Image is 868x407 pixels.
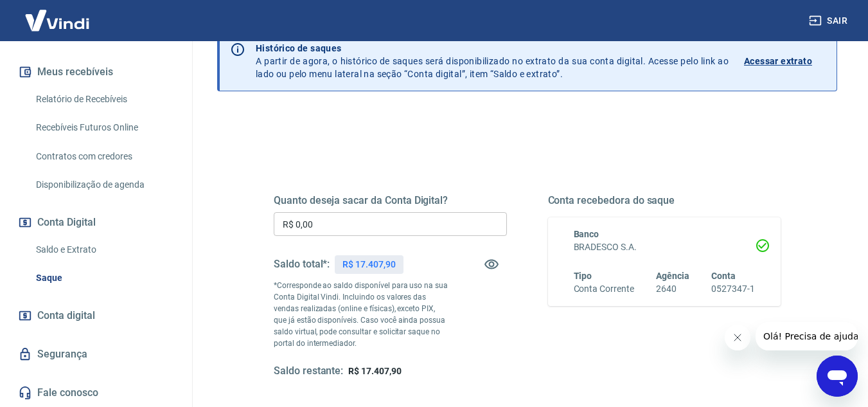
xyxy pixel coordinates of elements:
[348,366,401,376] span: R$ 17.407,90
[574,282,634,296] h6: Conta Corrente
[274,365,343,378] h5: Saldo restante:
[744,42,826,80] a: Acessar extrato
[37,307,95,325] span: Conta digital
[711,271,736,281] span: Conta
[725,325,750,350] iframe: Fechar mensagem
[256,42,729,55] p: Histórico de saques
[256,42,729,80] p: A partir de agora, o histórico de saques será disponibilizado no extrato da sua conta digital. Ac...
[548,194,781,207] h5: Conta recebedora do saque
[274,194,507,207] h5: Quanto deseja sacar da Conta Digital?
[15,1,99,40] img: Vindi
[31,265,177,291] a: Saque
[274,258,330,271] h5: Saldo total*:
[31,114,177,141] a: Recebíveis Futuros Online
[342,258,395,271] p: R$ 17.407,90
[574,271,592,281] span: Tipo
[744,55,812,68] p: Acessar extrato
[31,86,177,113] a: Relatório de Recebíveis
[15,302,177,330] a: Conta digital
[656,271,689,281] span: Agência
[15,379,177,407] a: Fale conosco
[8,9,108,19] span: Olá! Precisa de ajuda?
[574,229,599,239] span: Banco
[756,322,858,350] iframe: Mensagem da empresa
[15,208,177,237] button: Conta Digital
[31,237,177,263] a: Saldo e Extrato
[817,356,858,397] iframe: Botão para abrir a janela de mensagens
[15,58,177,86] button: Meus recebíveis
[15,340,177,368] a: Segurança
[656,282,689,296] h6: 2640
[806,9,853,33] button: Sair
[274,280,448,349] p: *Corresponde ao saldo disponível para uso na sua Conta Digital Vindi. Incluindo os valores das ve...
[711,282,755,296] h6: 0527347-1
[574,240,756,254] h6: BRADESCO S.A.
[31,143,177,170] a: Contratos com credores
[31,172,177,198] a: Disponibilização de agenda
